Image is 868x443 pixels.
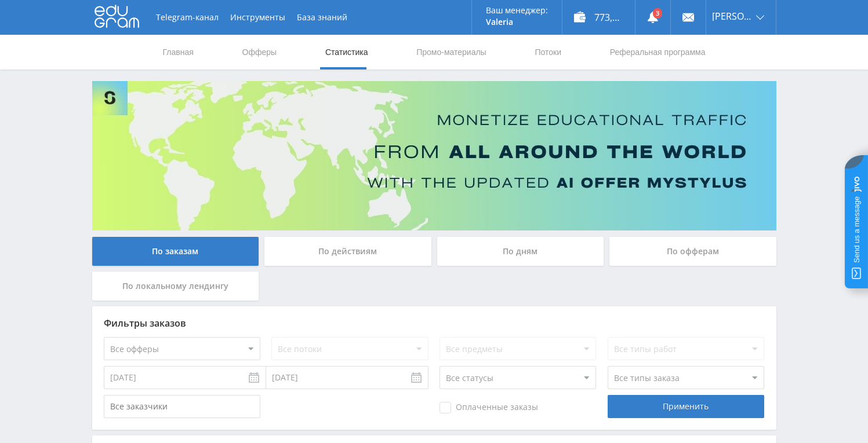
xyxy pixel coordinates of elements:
[608,395,764,418] div: Применить
[609,237,776,266] div: По офферам
[437,237,604,266] div: По дням
[92,237,259,266] div: По заказам
[241,35,278,69] a: Офферы
[533,35,562,69] a: Потоки
[415,35,487,69] a: Промо-материалы
[609,35,707,69] a: Реферальная программа
[104,318,765,328] div: Фильтры заказов
[104,395,260,418] input: Все заказчики
[92,272,259,301] div: По локальному лендингу
[92,81,776,230] img: Banner
[162,35,195,69] a: Главная
[486,17,548,27] p: Valeria
[264,237,431,266] div: По действиям
[440,402,538,413] span: Оплаченные заказы
[712,12,753,21] span: [PERSON_NAME]
[324,35,369,69] a: Статистика
[486,6,548,15] p: Ваш менеджер:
